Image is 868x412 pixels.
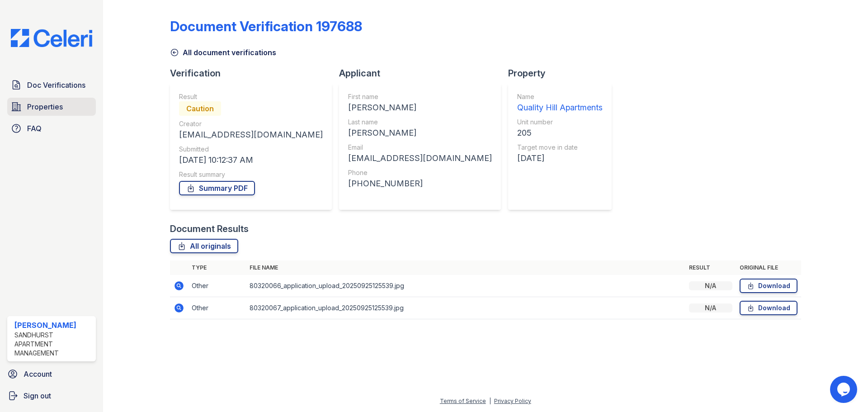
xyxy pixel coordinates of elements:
div: Quality Hill Apartments [517,101,603,114]
div: Caution [179,101,221,116]
th: File name [246,260,685,275]
span: FAQ [27,123,42,134]
div: [PHONE_NUMBER] [348,177,492,190]
a: Summary PDF [179,181,255,195]
div: Name [517,92,603,101]
div: Last name [348,118,492,127]
a: Properties [7,98,96,116]
a: FAQ [7,119,96,137]
div: Creator [179,119,323,128]
span: Sign out [24,390,51,401]
span: Properties [27,101,63,112]
div: [EMAIL_ADDRESS][DOMAIN_NAME] [179,128,323,141]
div: Document Results [170,223,249,235]
div: Document Verification 197688 [170,18,362,34]
div: [PERSON_NAME] [348,127,492,139]
div: Verification [170,67,339,80]
div: Applicant [339,67,508,80]
div: [EMAIL_ADDRESS][DOMAIN_NAME] [348,152,492,165]
div: N/A [689,281,732,290]
div: 205 [517,127,603,139]
a: Privacy Policy [494,398,531,404]
div: [DATE] 10:12:37 AM [179,154,323,166]
span: Account [24,369,52,379]
div: | [489,398,491,404]
div: Unit number [517,118,603,127]
a: Doc Verifications [7,76,96,94]
div: N/A [689,303,732,313]
a: Download [740,279,797,293]
a: All originals [170,239,238,253]
div: Target move in date [517,143,603,152]
div: Result [179,92,323,101]
a: Sign out [4,387,99,405]
div: Result summary [179,170,323,179]
th: Original file [736,260,801,275]
div: Sandhurst Apartment Management [14,331,92,358]
div: [PERSON_NAME] [348,101,492,114]
th: Result [685,260,736,275]
span: Doc Verifications [27,80,85,90]
td: 80320067_application_upload_20250925125539.jpg [246,297,685,319]
div: [PERSON_NAME] [14,320,92,331]
img: CE_Logo_Blue-a8612792a0a2168367f1c8372b55b34899dd931a85d93a1a3d3e32e68fde9ad4.png [4,29,99,47]
td: 80320066_application_upload_20250925125539.jpg [246,275,685,297]
div: Phone [348,168,492,177]
td: Other [188,275,246,297]
a: Account [4,365,99,383]
div: First name [348,92,492,101]
div: Submitted [179,145,323,154]
div: [DATE] [517,152,603,165]
a: Name Quality Hill Apartments [517,92,603,114]
a: All document verifications [170,47,276,58]
th: Type [188,260,246,275]
a: Download [740,301,797,315]
div: Email [348,143,492,152]
div: Property [508,67,619,80]
iframe: chat widget [830,376,859,403]
a: Terms of Service [440,398,486,404]
td: Other [188,297,246,319]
